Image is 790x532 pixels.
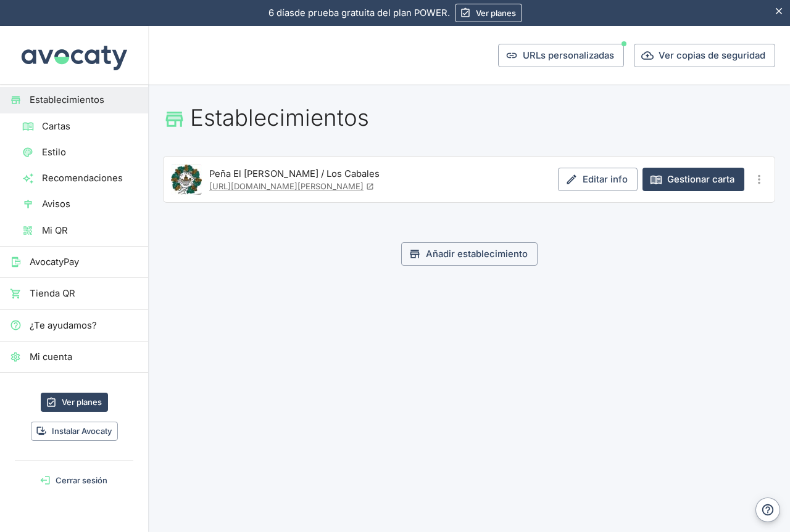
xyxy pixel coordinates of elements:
button: Cerrar sesión [5,471,143,490]
a: Gestionar carta [642,168,744,191]
img: Thumbnail [171,164,202,195]
button: Añadir establecimiento [401,242,538,266]
span: 6 días [268,7,294,18]
p: de prueba gratuita del plan POWER. [268,6,450,20]
span: ¿Te ayudamos? [30,319,138,332]
span: Cartas [42,120,138,133]
a: Ver planes [455,4,522,22]
a: Ver planes [41,393,108,412]
span: Establecimientos [30,93,138,107]
span: Avisos [42,197,138,211]
p: Peña El [PERSON_NAME] / Los Cabales [209,167,380,181]
span: Recomendaciones [42,171,138,185]
button: Más opciones [749,170,769,189]
span: Estilo [42,145,138,159]
h1: Establecimientos [163,104,775,131]
a: Editar establecimiento [171,164,202,195]
button: Ver copias de seguridad [634,44,775,67]
a: Editar info [558,168,638,191]
button: URLs personalizadas [498,44,624,67]
span: Mi cuenta [30,350,138,364]
button: Esconder aviso [768,1,790,22]
button: Instalar Avocaty [31,422,118,441]
a: [URL][DOMAIN_NAME][PERSON_NAME] [209,181,374,191]
button: Ayuda y contacto [755,497,780,522]
span: AvocatyPay [30,255,138,269]
span: Mi QR [42,224,138,237]
span: Tienda QR [30,287,138,300]
img: Avocaty [19,26,130,84]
